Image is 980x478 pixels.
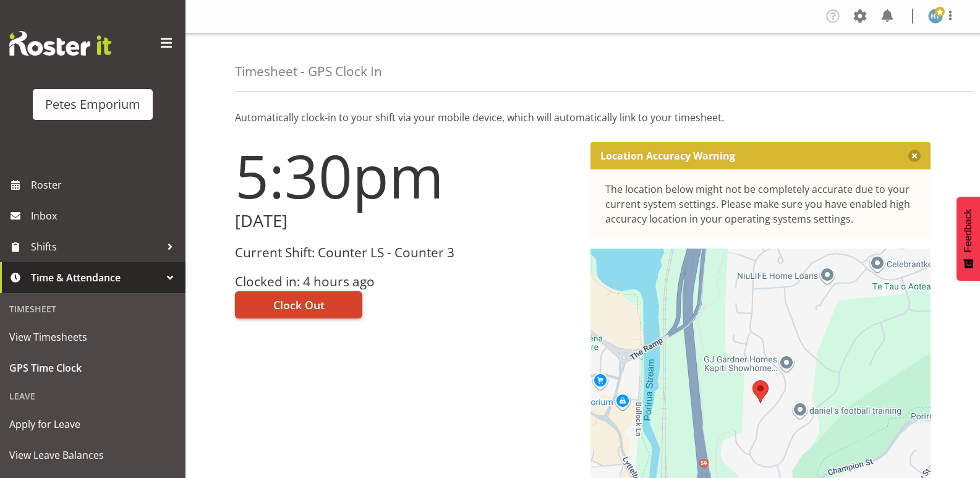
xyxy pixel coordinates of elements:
a: View Leave Balances [3,440,182,471]
h3: Clocked in: 4 hours ago [235,275,576,289]
div: Leave [3,383,182,409]
a: View Timesheets [3,322,182,352]
p: Automatically clock-in to your shift via your mobile device, which will automatically link to you... [235,110,931,125]
span: Inbox [31,207,179,225]
span: Time & Attendance [31,268,161,287]
a: Apply for Leave [3,409,182,440]
span: View Leave Balances [9,446,176,464]
h3: Current Shift: Counter LS - Counter 3 [235,245,576,260]
button: Feedback - Show survey [957,197,980,281]
div: Petes Emporium [45,95,140,114]
div: The location below might not be completely accurate due to your current system settings. Please m... [605,182,916,226]
span: Roster [31,176,179,194]
span: Feedback [963,209,974,252]
a: GPS Time Clock [3,352,182,383]
div: Timesheet [3,296,182,322]
span: Shifts [31,237,161,256]
button: Clock Out [235,291,362,318]
span: GPS Time Clock [9,359,176,377]
p: Location Accuracy Warning [600,150,735,162]
span: Apply for Leave [9,415,176,433]
h1: 5:30pm [235,142,576,209]
img: helena-tomlin701.jpg [928,9,943,23]
h2: [DATE] [235,211,576,231]
button: Close message [908,150,921,162]
h4: Timesheet - GPS Clock In [235,64,382,79]
img: Rosterit website logo [9,31,111,56]
span: View Timesheets [9,328,176,346]
span: Clock Out [273,297,325,313]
